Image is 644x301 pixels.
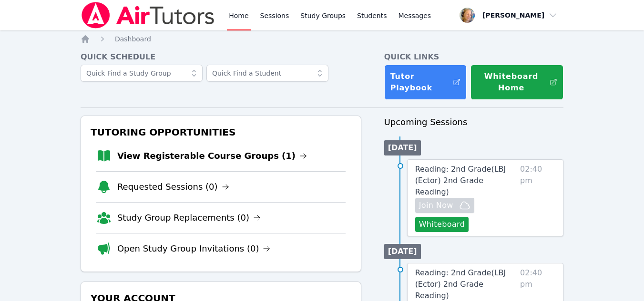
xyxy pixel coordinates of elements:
a: Tutor Playbook [384,65,467,100]
input: Quick Find a Student [206,65,328,82]
button: Whiteboard [415,217,469,232]
a: Dashboard [115,34,151,44]
span: 02:40 pm [520,164,555,232]
button: Join Now [415,198,474,213]
a: Open Study Group Invitations (0) [117,242,271,255]
h4: Quick Links [384,51,564,63]
a: Requested Sessions (0) [117,180,229,194]
a: View Registerable Course Groups (1) [117,149,307,163]
span: Reading: 2nd Grade ( LBJ (Ector) 2nd Grade Reading ) [415,165,506,196]
span: Dashboard [115,35,151,43]
h4: Quick Schedule [81,51,361,63]
h3: Tutoring Opportunities [89,124,353,141]
li: [DATE] [384,244,421,259]
button: Whiteboard Home [470,65,563,100]
span: Join Now [419,200,453,211]
img: Air Tutors [81,2,215,29]
span: Messages [399,11,431,20]
li: [DATE] [384,140,421,155]
h3: Upcoming Sessions [384,116,564,129]
a: Study Group Replacements (0) [117,211,261,224]
span: Reading: 2nd Grade ( LBJ (Ector) 2nd Grade Reading ) [415,268,506,300]
input: Quick Find a Study Group [81,65,203,82]
a: Reading: 2nd Grade(LBJ (Ector) 2nd Grade Reading) [415,164,516,198]
nav: Breadcrumb [81,34,563,44]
